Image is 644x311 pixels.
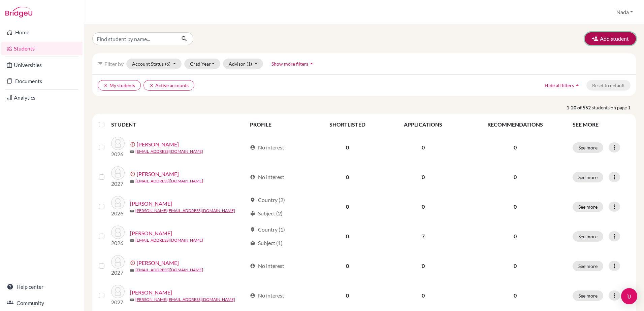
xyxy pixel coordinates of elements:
[111,180,125,188] p: 2027
[250,196,285,204] div: Country (2)
[545,82,574,88] span: Hide all filters
[1,42,83,55] a: Students
[250,239,283,247] div: Subject (1)
[135,237,203,243] a: [EMAIL_ADDRESS][DOMAIN_NAME]
[130,298,134,302] span: mail
[466,173,565,181] p: 0
[111,298,125,306] p: 2027
[384,281,462,310] td: 0
[250,143,284,151] div: No interest
[573,172,603,182] button: See more
[250,174,255,180] span: account_circle
[135,267,203,273] a: [EMAIL_ADDRESS][DOMAIN_NAME]
[311,281,384,310] td: 0
[250,209,283,217] div: Subject (2)
[92,32,176,45] input: Find student by name...
[135,297,235,303] a: [PERSON_NAME][EMAIL_ADDRESS][DOMAIN_NAME]
[384,116,462,133] th: APPLICATIONS
[1,91,83,104] a: Analytics
[567,104,592,111] strong: 1-20 of 552
[1,280,83,293] a: Help center
[466,143,565,151] p: 0
[250,293,255,298] span: account_circle
[1,26,83,39] a: Home
[130,142,137,147] span: error_outline
[266,59,321,69] button: Show more filtersarrow_drop_up
[111,166,125,180] img: Ababneh, Lamees
[573,202,603,212] button: See more
[271,61,308,67] span: Show more filters
[130,200,172,208] a: [PERSON_NAME]
[384,221,462,251] td: 7
[149,83,154,88] i: clear
[5,7,32,18] img: Bridge-U
[308,60,315,67] i: arrow_drop_up
[250,291,284,300] div: No interest
[466,291,565,300] p: 0
[111,137,125,150] img: Aabed, Ali
[111,196,125,209] img: Abbas, Jana
[135,148,203,154] a: [EMAIL_ADDRESS][DOMAIN_NAME]
[137,259,179,267] a: [PERSON_NAME]
[250,240,255,246] span: local_library
[184,59,221,69] button: Grad Year
[384,162,462,192] td: 0
[104,61,124,67] span: Filter by
[1,296,83,310] a: Community
[130,229,172,237] a: [PERSON_NAME]
[250,227,255,232] span: location_on
[130,268,134,272] span: mail
[135,208,235,214] a: [PERSON_NAME][EMAIL_ADDRESS][DOMAIN_NAME]
[311,162,384,192] td: 0
[111,269,125,277] p: 2027
[130,179,134,183] span: mail
[250,197,255,203] span: location_on
[573,142,603,153] button: See more
[111,255,125,269] img: Abbas, Nada
[223,59,263,69] button: Advisor(1)
[311,251,384,281] td: 0
[111,209,125,217] p: 2026
[165,61,170,67] span: (6)
[311,133,384,162] td: 0
[466,232,565,240] p: 0
[135,178,203,184] a: [EMAIL_ADDRESS][DOMAIN_NAME]
[311,116,384,133] th: SHORTLISTED
[311,192,384,221] td: 0
[621,288,637,304] div: Open Intercom Messenger
[111,239,125,247] p: 2026
[250,262,284,270] div: No interest
[311,221,384,251] td: 0
[111,116,246,133] th: STUDENT
[111,285,125,298] img: Abd Aljawad, Omar
[126,59,182,69] button: Account Status(6)
[384,192,462,221] td: 0
[130,260,137,266] span: error_outline
[247,61,252,67] span: (1)
[143,80,194,91] button: clearActive accounts
[250,145,255,150] span: account_circle
[573,231,603,242] button: See more
[466,262,565,270] p: 0
[130,150,134,154] span: mail
[111,226,125,239] img: Abbas, Majid
[585,32,636,45] button: Add student
[246,116,311,133] th: PROFILE
[613,6,636,19] button: Nada
[130,288,172,297] a: [PERSON_NAME]
[250,263,255,269] span: account_circle
[130,171,137,177] span: error_outline
[573,290,603,301] button: See more
[1,74,83,88] a: Documents
[250,226,285,234] div: Country (1)
[98,80,141,91] button: clearMy students
[250,173,284,181] div: No interest
[103,83,108,88] i: clear
[573,261,603,271] button: See more
[384,133,462,162] td: 0
[592,104,636,111] span: students on page 1
[98,61,103,66] i: filter_list
[574,82,581,89] i: arrow_drop_up
[137,140,179,148] a: [PERSON_NAME]
[250,211,255,216] span: local_library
